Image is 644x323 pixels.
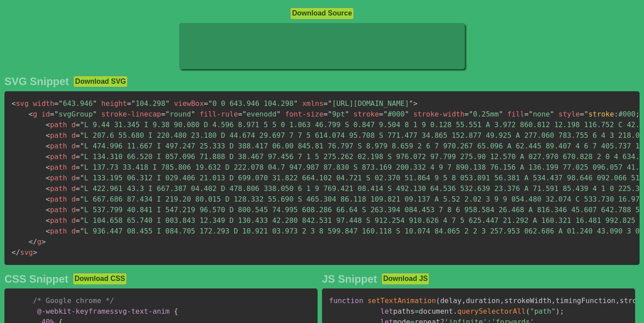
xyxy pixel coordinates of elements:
span: "path" [530,307,556,315]
span: < [12,99,16,108]
span: , [615,296,620,305]
span: = [76,195,80,203]
span: " [469,110,473,118]
button: Download JS [381,273,429,284]
span: d [71,163,76,171]
span: none [524,110,554,118]
span: = [464,110,469,118]
span: < [46,184,50,193]
span: style [558,110,580,118]
span: = [76,121,80,129]
span: = [76,227,80,235]
span: id [41,110,50,118]
span: < [46,216,50,225]
span: = [76,142,80,150]
span: </ [29,237,37,246]
span: " [80,131,84,140]
span: < [46,195,50,203]
span: " [242,110,247,118]
span: " [383,110,388,118]
span: " [131,99,136,108]
span: querySelectorAll [457,307,526,315]
span: " [80,142,84,150]
span: = [76,216,80,225]
span: " [550,110,554,118]
span: 0.25mm [464,110,503,118]
span: d [71,174,76,182]
h2: JS Snippet [322,273,377,285]
span: function [329,296,363,305]
span: d [71,142,76,150]
span: = [323,99,328,108]
span: { [174,307,178,315]
span: < [46,121,50,129]
span: " [59,99,63,108]
span: evenodd [238,110,281,118]
span: = [204,99,208,108]
span: = [76,152,80,161]
span: " [191,110,196,118]
span: , [462,296,466,305]
h2: SVG Snippet [4,75,69,88]
span: path [46,152,67,161]
span: = [323,110,328,118]
span: d [71,195,76,203]
span: " [165,110,170,118]
span: = [415,307,419,315]
span: d [71,216,76,225]
span: = [161,110,165,118]
span: height [101,99,127,108]
button: Download CSS [73,273,127,284]
span: d [71,131,76,140]
span: 104.298 [127,99,169,108]
span: d [71,121,76,129]
span: d [71,152,76,161]
span: xmlns [302,99,323,108]
span: > [41,237,46,246]
span: " [80,216,84,225]
span: < [46,142,50,150]
span: #000 [379,110,409,118]
span: < [46,163,50,171]
span: < [46,174,50,182]
span: ; [636,110,640,118]
span: " [80,174,84,182]
span: " [54,110,59,118]
span: stroke [353,110,379,118]
span: font-size [285,110,324,118]
span: svg-text-anim [37,307,170,315]
span: =" [580,110,588,118]
span: setTextAnimation [368,296,436,305]
span: d [71,184,76,193]
span: 643.946 [54,99,97,108]
span: stroke-width [413,110,465,118]
span: " [208,99,212,108]
span: path [46,131,67,140]
span: . [453,307,457,315]
span: " [328,99,332,108]
span: < [46,152,50,161]
span: path [46,121,67,129]
span: , [551,296,556,305]
button: Download Source [290,8,353,19]
span: " [80,163,84,171]
span: > [33,248,37,257]
span: " [499,110,503,118]
span: = [76,163,80,171]
span: fill-rule [200,110,238,118]
span: /* Google chrome */ [33,296,114,305]
span: g [29,237,42,246]
span: width [33,99,54,108]
span: " [93,99,97,108]
span: d [71,227,76,235]
span: " [409,99,413,108]
span: = [379,110,384,118]
span: path [46,206,67,214]
span: , [500,296,504,305]
span: " [80,121,84,129]
span: path [46,184,67,193]
span: < [46,206,50,214]
span: 0 0 643.946 104.298 [204,99,298,108]
span: " [80,184,84,193]
span: [URL][DOMAIN_NAME] [323,99,413,108]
